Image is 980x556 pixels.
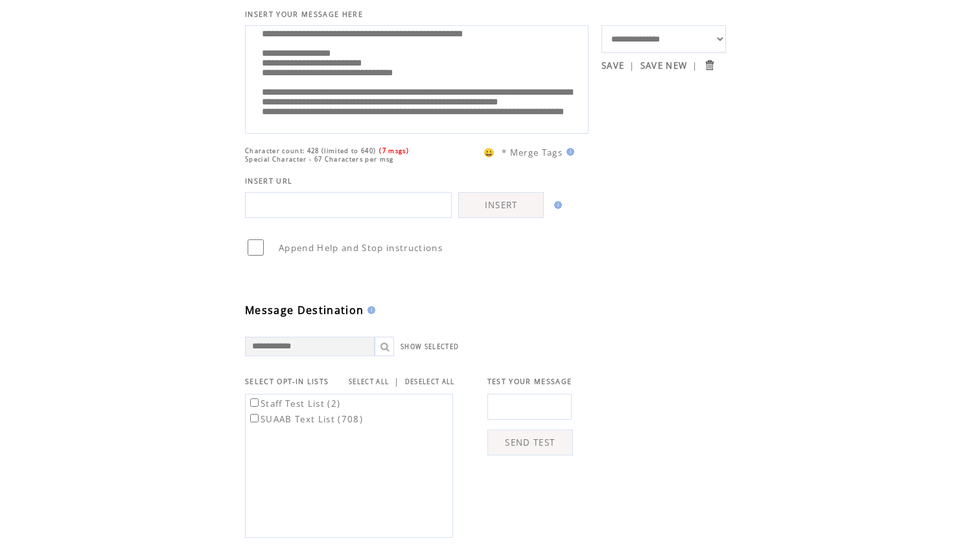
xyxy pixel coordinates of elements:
a: SAVE [601,60,624,71]
span: | [692,60,697,71]
span: Append Help and Stop instructions [279,242,443,254]
a: DESELECT ALL [405,378,455,386]
img: help.gif [563,148,574,156]
span: INSERT URL [245,176,292,186]
span: Message Destination [245,303,364,317]
a: SELECT ALL [349,378,389,386]
span: Special Character - 67 Characters per msg [245,155,394,163]
span: INSERT YOUR MESSAGE HERE [245,10,363,19]
label: Staff Test List (2) [248,398,340,409]
span: TEST YOUR MESSAGE [487,377,572,386]
span: 😀 [484,147,495,158]
a: SHOW SELECTED [401,343,459,351]
input: Submit [703,59,716,71]
label: SUAAB Text List (708) [248,413,363,425]
span: | [394,376,399,387]
img: help.gif [364,306,375,314]
a: SAVE NEW [640,60,688,71]
a: SEND TEST [487,429,573,455]
span: Character count: 428 (limited to 640) [245,147,376,155]
input: SUAAB Text List (708) [250,414,259,422]
input: Staff Test List (2) [250,398,259,407]
span: * Merge Tags [502,147,563,158]
span: | [629,60,635,71]
img: help.gif [550,201,562,209]
a: INSERT [458,192,544,218]
span: (7 msgs) [379,147,409,155]
span: SELECT OPT-IN LISTS [245,377,329,386]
